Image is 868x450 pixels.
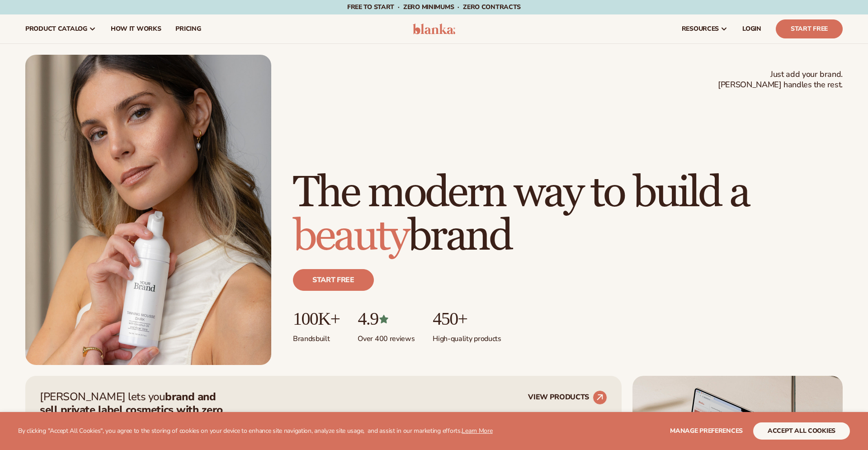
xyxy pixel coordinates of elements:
a: Start Free [776,19,843,38]
a: VIEW PRODUCTS [528,390,607,405]
h1: The modern way to build a brand [293,171,843,258]
span: Free to start · ZERO minimums · ZERO contracts [347,3,521,11]
p: High-quality products [433,329,501,344]
p: [PERSON_NAME] lets you —zero inventory, zero upfront costs, and we handle fulfillment for you. [40,390,234,442]
a: product catalog [18,14,104,43]
span: product catalog [25,25,87,33]
p: Brands built [293,329,340,344]
span: beauty [293,210,408,263]
span: Manage preferences [670,426,743,435]
span: How It Works [111,25,161,33]
img: Female holding tanning mousse. [25,55,271,365]
a: Learn More [462,426,492,435]
span: resources [682,25,719,33]
a: Start free [293,269,374,291]
a: LOGIN [735,14,769,43]
span: Just add your brand. [PERSON_NAME] handles the rest. [718,69,843,90]
button: accept all cookies [753,422,850,440]
span: pricing [175,25,201,33]
span: LOGIN [742,25,761,33]
a: resources [675,14,735,43]
strong: brand and sell private label cosmetics with zero hassle [40,389,223,430]
a: pricing [168,14,208,43]
a: How It Works [104,14,169,43]
p: Over 400 reviews [358,329,415,344]
p: 4.9 [358,309,415,329]
button: Manage preferences [670,422,743,440]
img: logo [413,24,456,34]
p: 100K+ [293,309,340,329]
p: By clicking "Accept All Cookies", you agree to the storing of cookies on your device to enhance s... [18,427,493,435]
p: 450+ [433,309,501,329]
